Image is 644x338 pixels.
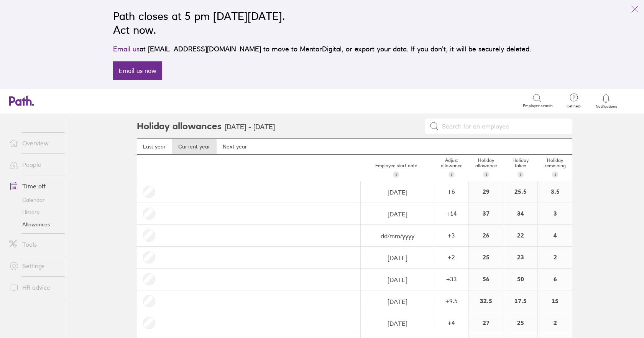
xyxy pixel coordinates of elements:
div: 27 [469,312,503,334]
div: Search [86,97,105,104]
span: i [486,171,487,178]
a: Tools [3,237,65,252]
div: + 14 [435,210,468,217]
div: 56 [469,269,503,290]
div: + 3 [435,232,468,239]
a: Email us [113,45,140,53]
a: Current year [172,139,217,154]
a: Email us now [113,61,162,80]
div: 25 [503,312,537,334]
div: Holiday allowance [469,155,503,181]
span: Notifications [594,104,619,109]
div: 29 [469,181,503,203]
input: dd/mm/yyyy [361,269,434,290]
input: dd/mm/yyyy [361,203,434,225]
div: 25.5 [503,181,537,203]
a: HR advice [3,280,65,295]
input: dd/mm/yyyy [361,291,434,312]
span: i [520,171,521,178]
a: Next year [217,139,253,154]
h2: Path closes at 5 pm [DATE][DATE]. Act now. [113,9,531,37]
div: + 33 [435,275,468,282]
h2: Holiday allowances [137,114,222,138]
div: 32.5 [469,290,503,312]
input: dd/mm/yyyy [361,247,434,269]
div: 2 [538,247,572,268]
a: Settings [3,258,65,274]
div: 50 [503,269,537,290]
div: 6 [538,269,572,290]
a: History [3,206,65,218]
div: 26 [469,225,503,246]
div: Holiday taken [503,155,538,181]
div: Employee start date [358,160,434,181]
span: i [555,171,556,178]
div: 4 [538,225,572,246]
div: + 4 [435,319,468,326]
a: Time off [3,178,65,194]
div: 34 [503,203,537,224]
div: 17.5 [503,290,537,312]
div: 2 [538,312,572,334]
input: dd/mm/yyyy [361,181,434,203]
div: Adjust allowance [434,155,469,181]
a: Notifications [594,93,619,109]
span: Get help [561,104,586,109]
p: at [EMAIL_ADDRESS][DOMAIN_NAME] to move to MentorDigital, or export your data. If you don’t, it w... [113,44,531,54]
div: + 6 [435,188,468,195]
a: Allowances [3,218,65,231]
div: 15 [538,290,572,312]
div: 25 [469,247,503,268]
div: 3 [538,203,572,224]
span: Employee search [523,104,553,108]
div: 23 [503,247,537,268]
a: People [3,157,65,172]
span: i [451,171,452,178]
a: Calendar [3,194,65,206]
input: dd/mm/yyyy [361,313,434,334]
div: 22 [503,225,537,246]
a: Overview [3,135,65,151]
h3: [DATE] - [DATE] [225,123,275,131]
div: + 9.5 [435,297,468,304]
div: Holiday remaining [538,155,572,181]
a: Last year [137,139,172,154]
div: 3.5 [538,181,572,203]
div: + 2 [435,254,468,261]
span: i [396,171,397,178]
input: dd/mm/yyyy [361,225,434,247]
div: 37 [469,203,503,224]
input: Search for an employee [439,119,568,134]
